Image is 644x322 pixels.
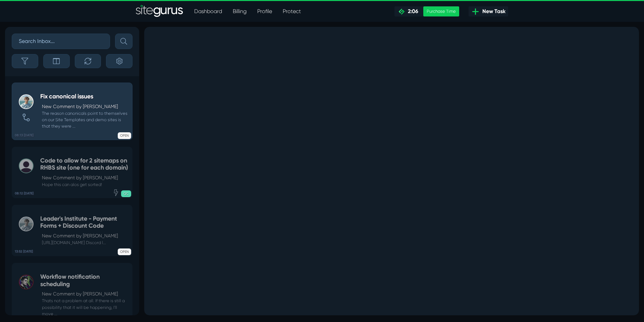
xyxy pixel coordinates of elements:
small: Hope this can alos get sorted! [40,181,129,188]
a: SiteGurus [136,5,183,18]
small: The reason canonicals point to themselves on our Site Templates and demo sites is that they were ... [40,110,129,130]
span: QC [121,190,131,197]
h5: Code to allow for 2 sitemaps on RHBS site (one for each domain) [40,157,129,172]
a: New Task [469,6,508,16]
span: New Task [480,7,505,15]
h5: Workflow notification scheduling [40,273,129,288]
b: 13:52 [DATE] [15,249,33,254]
b: 08:13 [DATE] [15,133,34,138]
p: New Comment by [PERSON_NAME] [42,290,129,297]
h5: Fix canonical issues [40,93,129,100]
b: 08:12 [DATE] [15,191,34,196]
p: New Comment by [PERSON_NAME] [42,232,129,239]
h5: Leader's Institute - Payment Forms + Discount Code [40,215,129,230]
a: 08:12 [DATE] Code to allow for 2 sitemaps on RHBS site (one for each domain)New Comment by [PERSO... [12,147,132,198]
div: Expedited [113,189,119,196]
a: Protect [277,5,306,18]
img: Sitegurus Logo [136,5,183,18]
p: New Comment by [PERSON_NAME] [42,174,129,181]
span: OPEN [118,132,131,139]
a: Billing [227,5,252,18]
a: 2:06 Purchase Time [394,6,459,16]
input: Search Inbox... [12,34,110,49]
span: OPEN [118,248,131,255]
a: Dashboard [189,5,227,18]
a: 08:13 [DATE] Fix canonical issuesNew Comment by [PERSON_NAME] The reason canonicals point to them... [12,83,132,140]
span: 2:06 [405,8,418,14]
small: [URL][DOMAIN_NAME] Discord l... [40,239,129,246]
div: Purchase Time [423,6,459,16]
small: Thats not a problem at all. If there is still a possibility that it will be happening, I'll move ... [40,297,129,317]
p: New Comment by [PERSON_NAME] [42,103,129,110]
a: 13:52 [DATE] Leader's Institute - Payment Forms + Discount CodeNew Comment by [PERSON_NAME] [URL]... [12,205,132,256]
a: Profile [252,5,277,18]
